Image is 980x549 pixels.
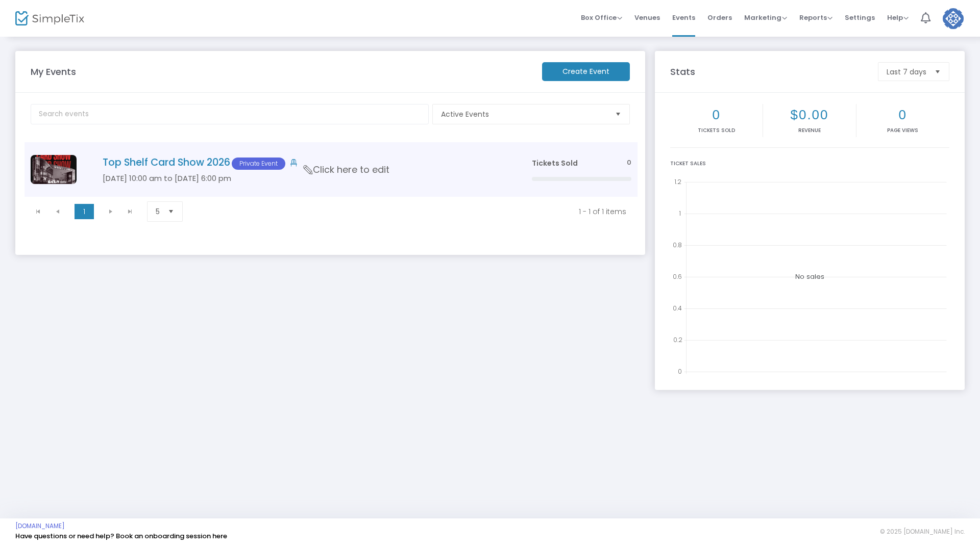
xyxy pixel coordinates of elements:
span: 5 [156,206,160,217]
m-button: Create Event [542,62,630,81]
span: Reports [799,13,832,22]
h2: 0 [672,107,761,123]
button: Select [930,63,945,81]
div: Data table [24,142,638,197]
h4: Top Shelf Card Show 2026 [103,156,501,170]
p: Tickets sold [672,126,761,134]
input: Search events [31,104,429,124]
m-panel-title: My Events [26,65,537,79]
span: Box Office [581,13,622,22]
p: Page Views [859,126,947,134]
span: © 2025 [DOMAIN_NAME] Inc. [880,528,965,536]
span: Settings [845,5,875,31]
span: Help [887,13,909,22]
p: Revenue [765,126,853,134]
a: Have questions or need help? Book an onboarding session here [15,531,227,541]
span: Private Event [232,158,285,170]
span: Last 7 days [887,67,926,77]
button: Select [164,202,178,221]
span: 0 [627,158,631,168]
m-panel-title: Stats [665,65,873,79]
h2: 0 [859,107,947,123]
div: No sales [670,175,949,379]
span: Active Events [441,109,607,119]
span: Click here to edit [304,163,389,176]
h2: $0.00 [765,107,853,123]
span: Marketing [744,13,787,22]
span: Orders [707,5,732,31]
span: Venues [634,5,660,31]
span: Tickets Sold [532,158,578,168]
img: 638960620845212903OrangeBlackBoldModernMusicConcertEventFlyer-2.PNG [31,155,77,184]
div: Ticket Sales [670,160,949,167]
span: Events [672,5,695,31]
h5: [DATE] 10:00 am to [DATE] 6:00 pm [103,174,501,183]
a: [DOMAIN_NAME] [15,522,65,530]
button: Select [611,104,625,124]
kendo-pager-info: 1 - 1 of 1 items [201,206,626,217]
span: Page 1 [75,204,94,219]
